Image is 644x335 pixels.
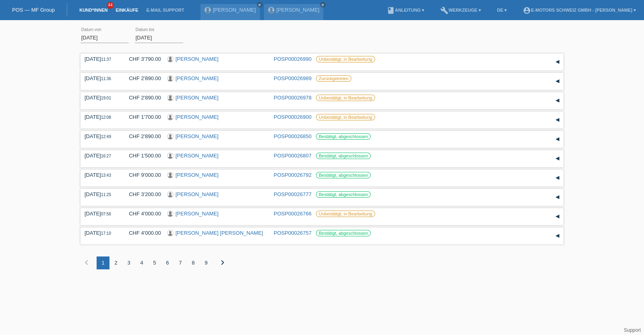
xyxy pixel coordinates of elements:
[316,133,371,140] label: Bestätigt, abgeschlossen
[274,230,312,236] a: POSP00026757
[436,8,485,12] a: buildWerkzeuge ▾
[101,115,111,120] span: 12:08
[123,172,161,178] div: CHF 9'000.00
[551,114,563,126] div: auf-/zuklappen
[101,57,111,62] span: 11:37
[12,7,55,13] a: POS — MF Group
[174,256,187,269] div: 7
[551,172,563,184] div: auf-/zuklappen
[175,153,219,159] a: [PERSON_NAME]
[82,258,91,267] i: chevron_left
[175,211,219,217] a: [PERSON_NAME]
[85,172,117,178] div: [DATE]
[387,6,395,14] i: book
[85,114,117,120] div: [DATE]
[85,75,117,81] div: [DATE]
[85,191,117,197] div: [DATE]
[123,95,161,101] div: CHF 2'890.00
[175,56,219,62] a: [PERSON_NAME]
[101,212,111,216] span: 07:56
[109,256,122,269] div: 2
[551,133,563,145] div: auf-/zuklappen
[175,133,219,139] a: [PERSON_NAME]
[85,95,117,101] div: [DATE]
[316,75,351,82] label: Zurückgetreten
[258,3,262,7] i: close
[316,153,371,159] label: Bestätigt, abgeschlossen
[551,95,563,107] div: auf-/zuklappen
[85,56,117,62] div: [DATE]
[551,56,563,68] div: auf-/zuklappen
[551,211,563,223] div: auf-/zuklappen
[274,56,312,62] a: POSP00026990
[123,211,161,217] div: CHF 4'000.00
[123,114,161,120] div: CHF 1'700.00
[175,95,219,101] a: [PERSON_NAME]
[101,96,111,100] span: 19:01
[274,191,312,197] a: POSP00026777
[383,8,428,12] a: bookAnleitung ▾
[316,172,371,178] label: Bestätigt, abgeschlossen
[148,256,161,269] div: 5
[85,230,117,236] div: [DATE]
[274,75,312,81] a: POSP00026989
[101,154,111,158] span: 16:27
[277,7,320,13] a: [PERSON_NAME]
[101,231,111,236] span: 17:10
[440,6,448,14] i: build
[123,75,161,81] div: CHF 2'890.00
[274,153,312,159] a: POSP00026807
[551,153,563,165] div: auf-/zuklappen
[274,211,312,217] a: POSP00026766
[85,153,117,159] div: [DATE]
[175,230,263,236] a: [PERSON_NAME] [PERSON_NAME]
[316,114,375,120] label: Unbestätigt, in Bearbeitung
[551,191,563,203] div: auf-/zuklappen
[316,191,371,198] label: Bestätigt, abgeschlossen
[123,153,161,159] div: CHF 1'500.00
[142,8,188,12] a: E-Mail Support
[123,56,161,62] div: CHF 3'790.00
[320,2,326,8] a: close
[175,191,219,197] a: [PERSON_NAME]
[97,256,109,269] div: 1
[107,2,114,9] span: 44
[101,134,111,139] span: 12:49
[519,8,640,12] a: account_circleE-Motors Schweiz GmbH - [PERSON_NAME] ▾
[624,327,641,333] a: Support
[316,211,375,217] label: Unbestätigt, in Bearbeitung
[316,230,371,236] label: Bestätigt, abgeschlossen
[101,173,111,178] span: 13:43
[123,191,161,197] div: CHF 3'200.00
[274,133,312,139] a: POSP00026850
[161,256,174,269] div: 6
[101,192,111,197] span: 11:25
[175,172,219,178] a: [PERSON_NAME]
[257,2,262,8] a: close
[493,8,511,12] a: DE ▾
[274,172,312,178] a: POSP00026792
[123,133,161,139] div: CHF 2'890.00
[274,114,312,120] a: POSP00026900
[123,230,161,236] div: CHF 4'000.00
[85,211,117,217] div: [DATE]
[213,7,256,13] a: [PERSON_NAME]
[175,114,219,120] a: [PERSON_NAME]
[316,56,375,62] label: Unbestätigt, in Bearbeitung
[111,8,142,12] a: Einkäufe
[523,6,531,14] i: account_circle
[218,258,227,267] i: chevron_right
[101,77,111,81] span: 11:36
[85,133,117,139] div: [DATE]
[135,256,148,269] div: 4
[187,256,200,269] div: 8
[274,95,312,101] a: POSP00026978
[175,75,219,81] a: [PERSON_NAME]
[551,230,563,242] div: auf-/zuklappen
[551,75,563,87] div: auf-/zuklappen
[122,256,135,269] div: 3
[321,3,325,7] i: close
[200,256,213,269] div: 9
[75,8,111,12] a: Kund*innen
[316,95,375,101] label: Unbestätigt, in Bearbeitung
